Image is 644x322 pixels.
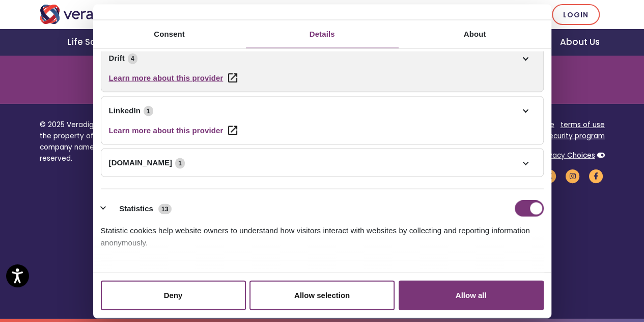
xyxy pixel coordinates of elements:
label: Statistics [119,203,153,214]
a: Consent [93,20,246,48]
a: [DOMAIN_NAME]1 [109,157,536,169]
a: Details [246,20,399,48]
button: Allow selection [249,280,395,310]
a: Veradigm Instagram Link [564,171,581,181]
button: Allow all [399,280,544,310]
iframe: Drift Chat Widget [593,271,632,310]
a: About Us [547,29,611,55]
button: Deny [101,280,246,310]
a: LinkedIn1 [109,104,536,116]
a: Life Sciences [55,29,140,55]
a: Your Privacy Choices [523,151,595,160]
a: LinkedIn's privacy policy - opens in a new window [109,116,237,136]
button: Statistics (13) [101,201,178,217]
img: Veradigm logo [40,5,129,24]
a: Veradigm Facebook Link [587,171,605,181]
a: About [399,20,551,48]
p: © 2025 Veradigm LLC and/or its affiliates. All rights reserved. Cited marks are the property of V... [40,119,315,164]
a: privacy and security program [502,131,605,141]
a: Drift4 [109,52,536,64]
div: Statistic cookies help website owners to understand how visitors interact with websites by collec... [101,217,544,249]
a: Drift's privacy policy - opens in a new window [109,64,237,84]
a: Login [552,4,600,25]
a: terms of use [561,120,605,130]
